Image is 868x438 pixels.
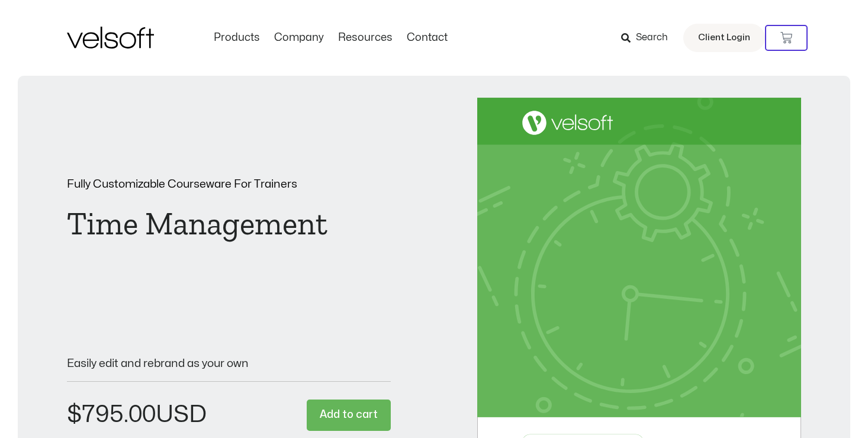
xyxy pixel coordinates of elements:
[698,30,750,46] span: Client Login
[67,179,391,190] p: Fully Customizable Courseware For Trainers
[67,208,391,240] h1: Time Management
[67,27,154,49] img: Velsoft Training Materials
[267,31,331,44] a: CompanyMenu Toggle
[207,31,455,44] nav: Menu
[331,31,400,44] a: ResourcesMenu Toggle
[307,400,391,431] button: Add to cart
[683,24,765,52] a: Client Login
[67,403,156,426] bdi: 795.00
[621,28,676,48] a: Search
[636,30,668,46] span: Search
[67,403,82,426] span: $
[400,31,455,44] a: ContactMenu Toggle
[67,358,391,369] p: Easily edit and rebrand as your own
[207,31,267,44] a: ProductsMenu Toggle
